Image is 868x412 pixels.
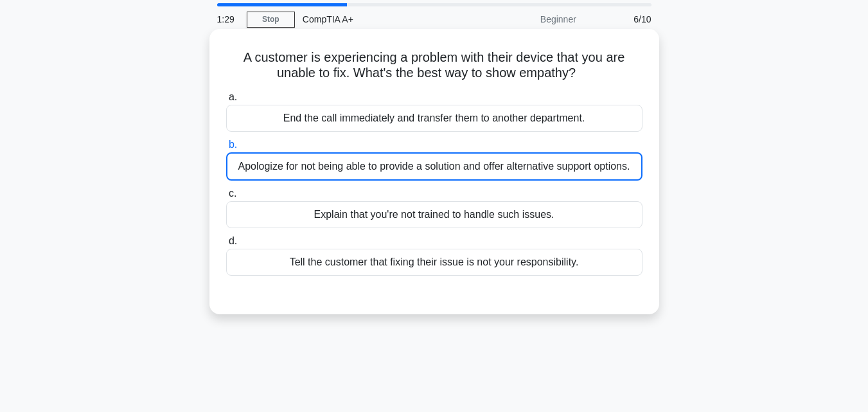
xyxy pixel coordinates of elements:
span: a. [229,91,237,102]
div: 6/10 [584,6,659,32]
div: Tell the customer that fixing their issue is not your responsibility. [226,249,642,276]
div: End the call immediately and transfer them to another department. [226,105,642,132]
div: Beginner [472,6,584,32]
div: 1:29 [209,6,247,32]
div: Apologize for not being able to provide a solution and offer alternative support options. [226,152,642,181]
span: d. [229,235,237,246]
div: Explain that you're not trained to handle such issues. [226,201,642,228]
h5: A customer is experiencing a problem with their device that you are unable to fix. What's the bes... [225,49,644,82]
span: c. [229,188,236,199]
div: CompTIA A+ [295,6,472,32]
a: Stop [247,12,295,28]
span: b. [229,139,237,150]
